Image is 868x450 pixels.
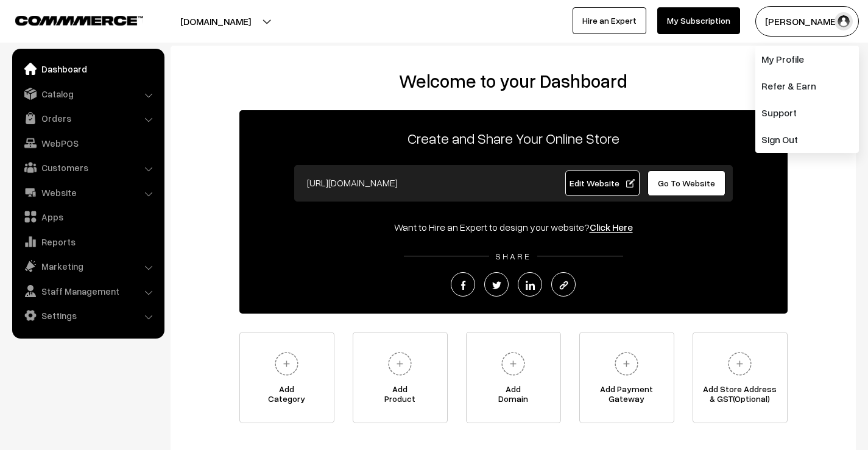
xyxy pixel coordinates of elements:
img: COMMMERCE [15,16,143,25]
span: Add Payment Gateway [580,384,674,409]
img: plus.svg [270,347,303,381]
a: Click Here [590,221,633,233]
span: Go To Website [658,178,715,188]
div: Want to Hire an Expert to design your website? [239,220,788,234]
span: SHARE [489,251,537,261]
span: Edit Website [570,178,635,188]
a: Customers [15,156,160,178]
a: Catalog [15,83,160,105]
a: COMMMERCE [15,12,122,27]
a: Edit Website [565,171,640,196]
a: Refer & Earn [755,72,859,99]
span: Add Store Address & GST(Optional) [693,384,787,409]
a: Marketing [15,255,160,277]
a: AddDomain [466,332,561,423]
a: Settings [15,304,160,326]
a: AddCategory [239,332,334,423]
span: Add Domain [467,384,560,409]
button: [PERSON_NAME]… [755,6,859,37]
span: Add Product [353,384,447,409]
a: Reports [15,231,160,253]
a: AddProduct [353,332,448,423]
a: Add PaymentGateway [579,332,674,423]
a: My Subscription [657,7,740,34]
a: Apps [15,206,160,228]
h2: Welcome to your Dashboard [183,70,844,92]
a: Go To Website [647,171,726,196]
a: Website [15,181,160,203]
a: Add Store Address& GST(Optional) [693,332,788,423]
a: WebPOS [15,132,160,154]
a: Dashboard [15,58,160,80]
img: plus.svg [610,347,643,381]
a: Orders [15,107,160,129]
img: user [834,12,853,30]
span: Add Category [240,384,334,409]
img: plus.svg [383,347,417,381]
img: plus.svg [496,347,530,381]
a: Hire an Expert [573,7,646,34]
button: [DOMAIN_NAME] [138,6,294,37]
p: Create and Share Your Online Store [239,127,788,149]
img: plus.svg [723,347,757,381]
a: Staff Management [15,280,160,302]
a: Sign Out [755,126,859,153]
a: Support [755,99,859,126]
a: My Profile [755,46,859,72]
